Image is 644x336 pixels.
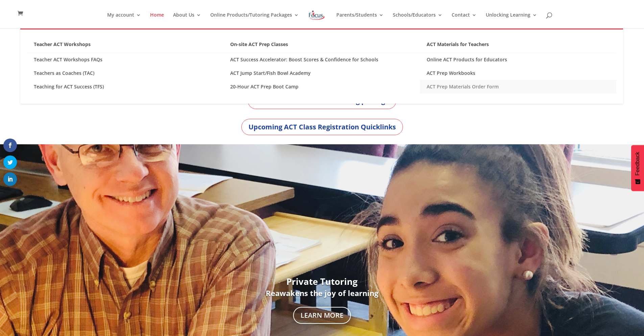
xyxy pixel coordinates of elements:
[393,13,443,28] a: Schools/Educators
[336,13,384,28] a: Parents/Students
[223,80,420,93] a: 20-Hour ACT Prep Boot Camp
[486,13,537,28] a: Unlocking Learning
[286,275,358,288] strong: Private Tutoring
[266,288,378,298] b: Reawakens the joy of learning
[308,9,326,21] img: Focus on Learning
[420,40,616,53] a: ACT Materials for Teachers
[420,53,616,66] a: Online ACT Products for Educators
[173,13,201,28] a: About Us
[293,307,351,324] a: Learn More
[223,40,420,53] a: On-site ACT Prep Classes
[107,13,141,28] a: My account
[420,80,616,93] a: ACT Prep Materials Order Form
[241,119,403,135] a: Upcoming ACT Class Registration Quicklinks
[27,80,223,93] a: Teaching for ACT Success (TFS)
[420,66,616,80] a: ACT Prep Workbooks
[452,13,477,28] a: Contact
[210,13,299,28] a: Online Products/Tutoring Packages
[223,53,420,66] a: ACT Success Accelerator: Boost Scores & Confidence for Schools
[27,66,223,80] a: Teachers as Coaches (TAC)
[27,40,223,53] a: Teacher ACT Workshops
[150,13,164,28] a: Home
[635,152,641,175] span: Feedback
[223,66,420,80] a: ACT Jump Start/Fish Bowl Academy
[27,53,223,66] a: Teacher ACT Workshops FAQs
[631,145,644,191] button: Feedback - Show survey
